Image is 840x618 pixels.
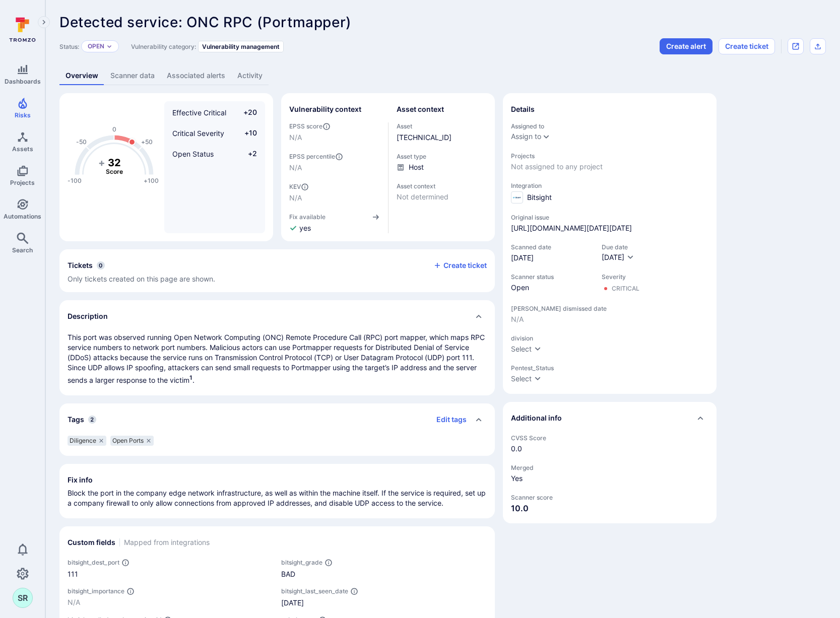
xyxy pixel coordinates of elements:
[40,18,47,27] i: Expand navigation menu
[110,436,154,446] div: Open Ports
[289,213,326,221] span: Fix available
[172,129,224,138] span: Critical Severity
[289,122,380,130] span: EPSS score
[59,403,495,436] div: Collapse tags
[719,38,775,54] button: Create ticket
[281,569,487,579] div: BAD
[68,274,215,283] span: Only tickets created on this page are shown.
[602,253,624,261] span: [DATE]
[503,402,717,523] section: additional info card
[511,374,542,384] button: Select
[602,273,639,281] span: Severity
[5,78,41,85] span: Dashboards
[68,332,487,385] p: This port was observed running Open Network Computing (ONC) Remote Procedure Call (RPC) port mapp...
[503,93,717,394] section: details card
[68,488,487,508] p: Block the port in the company edge network infrastructure, as well as within the machine itself. ...
[94,157,135,176] g: The vulnerability score is based on the parameters defined in the settings
[68,311,108,321] h2: Description
[511,364,708,372] span: Pentest_Status
[281,559,322,566] span: bitsight_grade
[511,132,541,141] button: Assign to
[289,163,380,173] span: N/A
[88,42,104,50] button: Open
[15,111,31,119] span: Risks
[104,66,161,85] a: Scanner data
[602,253,634,263] button: [DATE]
[511,473,708,484] span: Yes
[59,249,495,292] section: tickets card
[68,260,93,270] h2: Tickets
[602,243,634,251] span: Due date
[10,179,35,186] span: Projects
[511,494,708,501] span: Scanner score
[161,66,231,85] a: Associated alerts
[238,107,257,118] span: +20
[602,243,634,263] div: Due date field
[511,344,532,354] div: Select
[68,559,119,566] span: bitsight_dest_port
[433,261,487,270] button: Create ticket
[131,43,196,50] span: Vulnerability category:
[172,150,214,158] span: Open Status
[397,104,444,114] h2: Asset context
[281,587,348,595] span: bitsight_last_seen_date
[68,415,84,425] h2: Tags
[409,162,424,172] span: Host
[511,182,708,189] span: Integration
[281,597,487,608] div: [DATE]
[397,122,487,130] span: Asset
[511,273,592,281] span: Scanner status
[289,193,380,203] span: N/A
[511,305,708,312] span: [PERSON_NAME] dismissed date
[141,138,153,146] text: +50
[511,434,708,442] span: CVSS Score
[511,464,708,471] span: Merged
[68,436,106,446] div: Diligence
[238,128,257,139] span: +10
[68,587,124,595] span: bitsight_importance
[59,43,79,50] span: Status:
[397,182,487,190] span: Asset context
[289,104,361,114] h2: Vulnerability context
[112,125,116,133] text: 0
[788,38,804,54] div: Open original issue
[511,162,708,172] span: Not assigned to any project
[108,157,121,169] tspan: 32
[238,149,257,159] span: +2
[527,192,552,202] span: Bitsight
[289,183,380,191] span: KEV
[13,588,33,608] div: Saurabh Raje
[511,374,532,384] div: Select
[106,168,123,175] text: Score
[68,177,82,184] text: -100
[511,253,592,263] span: [DATE]
[144,177,159,184] text: +100
[12,246,33,254] span: Search
[189,374,192,381] a: 1
[511,334,708,342] span: division
[511,214,708,221] span: Original issue
[106,43,112,49] button: Expand dropdown
[59,14,352,31] span: Detected service: ONC RPC (Portmapper)
[76,138,87,146] text: -50
[503,402,717,434] div: Collapse
[88,416,96,424] span: 2
[511,314,708,324] span: N/A
[231,66,269,85] a: Activity
[511,223,632,233] a: [URL][DOMAIN_NAME][DATE][DATE]
[397,133,451,142] a: 52.33.124.206
[38,16,50,28] button: Expand navigation menu
[198,41,284,52] div: Vulnerability management
[98,157,105,169] tspan: +
[511,104,535,114] h2: Details
[97,261,105,269] span: 0
[12,145,33,153] span: Assets
[59,300,495,332] div: Collapse description
[59,66,104,85] a: Overview
[511,283,592,293] span: Open
[68,597,273,607] p: N/A
[59,66,826,85] div: Vulnerability tabs
[397,192,487,202] span: Not determined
